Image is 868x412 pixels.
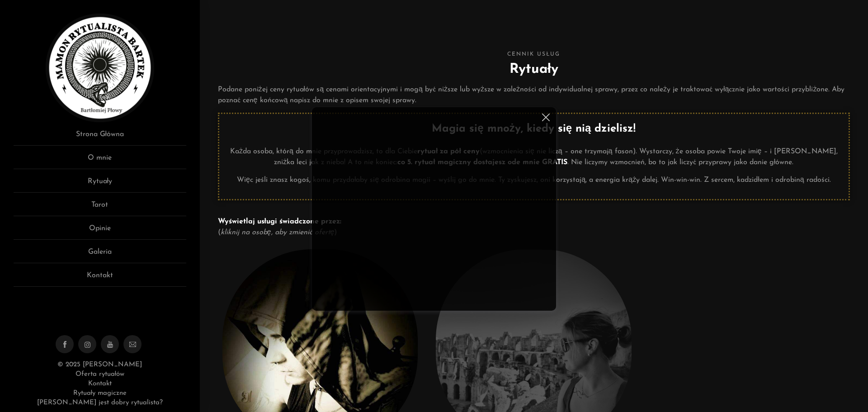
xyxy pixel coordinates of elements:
[75,371,124,378] a: Oferta rytuałów
[226,146,842,168] p: Każda osoba, którą do mnie przyprowadzisz, to dla Ciebie (wzmocnienia się nie liczą – one trzymaj...
[218,59,850,80] h2: Rytuały
[14,199,186,216] a: Tarot
[14,270,186,287] a: Kontakt
[218,84,850,106] p: Podane poniżej ceny rytuałów są cenami orientacyjnymi i mogą być niższe lub wyższe w zależności o...
[14,176,186,193] a: Rytuały
[218,216,850,238] p: ( )
[14,129,186,146] a: Strona Główna
[73,390,127,397] a: Rytuały magiczne
[218,50,850,59] span: Cennik usług
[37,399,163,406] a: [PERSON_NAME] jest dobry rytualista?
[218,218,341,225] strong: Wyświetlaj usługi świadczone przez:
[542,114,550,121] img: cross.svg
[14,152,186,169] a: O mnie
[226,175,842,185] p: Więc jeśli znasz kogoś, komu przydałaby się odrobina magii – wyślij go do mnie. Ty zyskujesz, oni...
[14,223,186,240] a: Opinie
[88,380,112,387] a: Kontakt
[221,229,335,236] em: kliknij na osobę, aby zmienić ofertę
[46,14,154,122] img: Rytualista Bartek
[14,246,186,263] a: Galeria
